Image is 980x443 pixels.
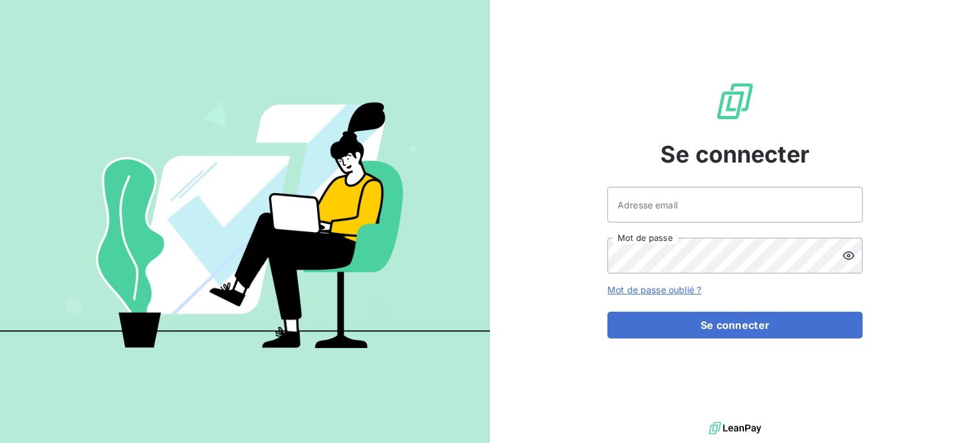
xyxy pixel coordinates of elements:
[607,187,863,222] input: placeholder
[715,81,755,122] img: Logo LeanPay
[660,137,810,171] span: Se connecter
[607,312,863,338] button: Se connecter
[607,284,701,295] a: Mot de passe oublié ?
[709,419,761,438] img: logo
